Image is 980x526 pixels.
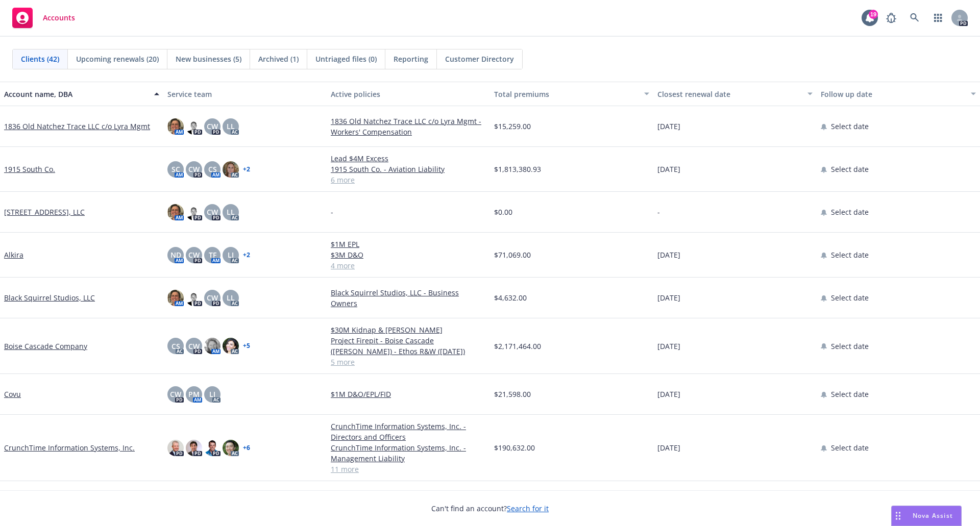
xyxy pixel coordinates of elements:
[21,54,59,64] span: Clients (42)
[904,8,925,28] a: Search
[331,421,486,442] a: CrunchTime Information Systems, Inc. - Directors and Officers
[331,116,486,137] a: 1836 Old Natchez Trace LLC c/o Lyra Mgmt - Workers' Compensation
[188,389,200,399] span: PM
[331,260,486,271] a: 4 more
[43,14,75,22] span: Accounts
[653,82,817,106] button: Closest renewal date
[331,442,486,464] a: CrunchTime Information Systems, Inc. - Management Liability
[331,335,486,357] a: Project Firepit - Boise Cascade ([PERSON_NAME]) - Ethos R&W ([DATE])
[331,287,486,309] a: Black Squirrel Studios, LLC - Business Owners
[494,249,531,260] span: $71,069.00
[223,440,239,456] img: photo
[207,121,218,132] span: CW
[4,389,21,399] a: Covu
[494,389,531,399] span: $21,598.00
[928,8,948,28] a: Switch app
[394,54,428,64] span: Reporting
[4,207,85,217] a: [STREET_ADDRESS], LLC
[891,506,962,526] button: Nova Assist
[227,292,235,303] span: LL
[331,174,486,185] a: 6 more
[186,290,202,306] img: photo
[4,292,95,303] a: Black Squirrel Studios, LLC
[817,82,980,106] button: Follow up date
[4,442,135,453] a: CrunchTime Information Systems, Inc.
[204,440,220,456] img: photo
[507,504,549,513] a: Search for it
[4,121,150,132] a: 1836 Old Natchez Trace LLC c/o Lyra Mgmt
[331,164,486,174] a: 1915 South Co. - Aviation Liability
[208,164,217,174] span: CS
[657,442,680,453] span: [DATE]
[831,207,869,217] span: Select date
[869,10,878,19] div: 19
[4,341,87,352] a: Boise Cascade Company
[315,54,377,64] span: Untriaged files (0)
[227,207,235,217] span: LL
[831,292,869,303] span: Select date
[831,164,869,174] span: Select date
[327,82,490,106] button: Active policies
[186,440,202,456] img: photo
[881,8,901,28] a: Report a Bug
[171,164,180,174] span: SC
[657,249,680,260] span: [DATE]
[657,164,680,174] span: [DATE]
[176,54,241,64] span: New businesses (5)
[188,249,200,260] span: CW
[331,153,486,164] a: Lead $4M Excess
[4,89,148,99] div: Account name, DBA
[204,338,220,354] img: photo
[243,252,250,258] a: + 2
[243,445,250,451] a: + 6
[831,442,869,453] span: Select date
[223,338,239,354] img: photo
[209,389,215,399] span: LI
[494,121,531,132] span: $15,259.00
[207,207,218,217] span: CW
[892,506,904,525] div: Drag to move
[167,440,184,456] img: photo
[331,324,486,335] a: $30M Kidnap & [PERSON_NAME]
[657,389,680,399] span: [DATE]
[657,121,680,132] span: [DATE]
[431,503,549,514] span: Can't find an account?
[167,118,184,135] img: photo
[831,121,869,132] span: Select date
[657,207,660,217] span: -
[76,54,159,64] span: Upcoming renewals (20)
[494,164,541,174] span: $1,813,380.93
[490,82,653,106] button: Total premiums
[331,89,486,99] div: Active policies
[258,54,299,64] span: Archived (1)
[188,341,200,352] span: CW
[494,442,535,453] span: $190,632.00
[331,249,486,260] a: $3M D&O
[821,89,965,99] div: Follow up date
[494,89,638,99] div: Total premiums
[657,341,680,352] span: [DATE]
[170,249,181,260] span: ND
[223,161,239,178] img: photo
[657,89,801,99] div: Closest renewal date
[171,341,180,352] span: CS
[167,204,184,220] img: photo
[170,389,181,399] span: CW
[186,118,202,135] img: photo
[831,389,869,399] span: Select date
[331,207,333,217] span: -
[8,4,79,32] a: Accounts
[494,292,527,303] span: $4,632.00
[331,239,486,249] a: $1M EPL
[657,292,680,303] span: [DATE]
[228,249,234,260] span: LI
[4,249,23,260] a: Alkira
[209,249,216,260] span: TF
[331,357,486,367] a: 5 more
[163,82,327,106] button: Service team
[188,164,200,174] span: CW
